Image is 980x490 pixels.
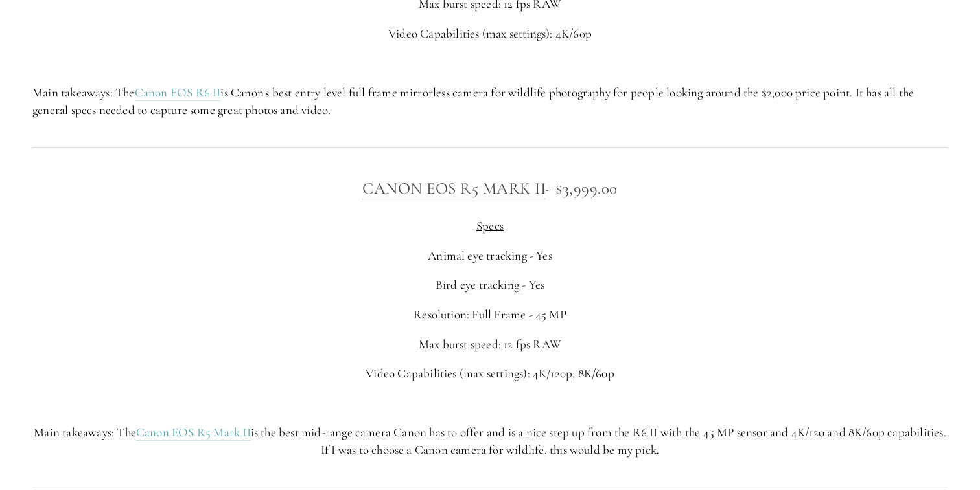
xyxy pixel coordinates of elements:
[362,179,546,199] a: Canon EOS R5 MArk ii
[135,85,221,101] a: Canon EOS R6 II
[32,336,948,353] p: Max burst speed: 12 fps RAW
[32,247,948,265] p: Animal eye tracking - Yes
[32,175,948,201] h3: - $3,999.00
[32,365,948,383] p: Video Capabilities (max settings): 4K/120p, 8K/60p
[136,425,251,441] a: Canon EOS R5 Mark II
[32,84,948,118] p: Main takeaways: The is Canon's best entry level full frame mirrorless camera for wildlife photogr...
[32,306,948,324] p: Resolution: Full Frame - 45 MP
[476,218,504,233] span: Specs
[32,424,948,458] p: Main takeaways: The is the best mid-range camera Canon has to offer and is a nice step up from th...
[32,25,948,43] p: Video Capabilities (max settings): 4K/60p
[32,276,948,294] p: Bird eye tracking - Yes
